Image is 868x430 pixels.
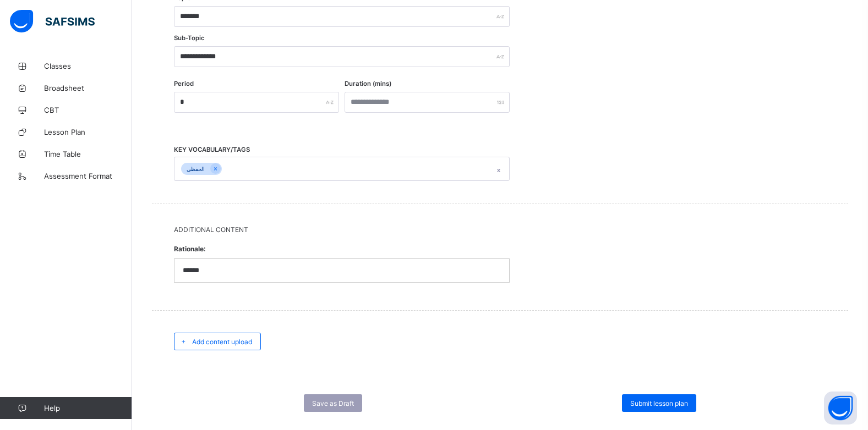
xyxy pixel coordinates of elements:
span: Broadsheet [44,84,132,92]
span: Assessment Format [44,172,132,180]
span: Help [44,404,132,412]
label: Duration (mins) [345,80,391,87]
span: Rationale: [174,239,510,258]
span: CBT [44,106,132,114]
div: الحفظي [181,163,210,175]
label: Period [174,80,194,87]
span: KEY VOCABULARY/TAGS [174,146,250,153]
span: Time Table [44,150,132,158]
span: Additional Content [174,225,826,234]
span: Save as Draft [312,399,354,407]
span: Add content upload [192,338,252,346]
button: Open asap [824,392,857,425]
span: Classes [44,62,132,70]
span: Submit lesson plan [630,399,688,407]
label: Sub-Topic [174,34,205,42]
span: Lesson Plan [44,128,132,136]
img: safsims [10,10,95,33]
